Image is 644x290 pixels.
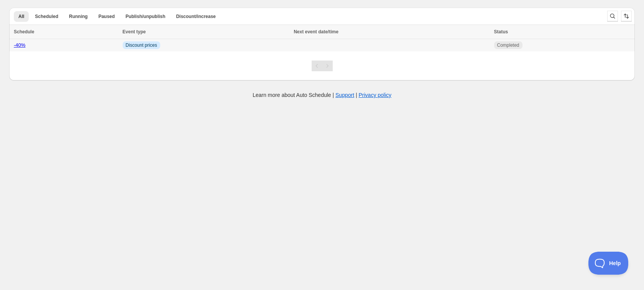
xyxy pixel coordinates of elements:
[335,92,354,98] a: Support
[99,13,115,20] span: Paused
[123,29,146,34] span: Event type
[176,13,215,20] span: Discount/increase
[253,91,391,99] p: Learn more about Auto Schedule | |
[588,252,629,275] iframe: Toggle Customer Support
[294,29,338,34] span: Next event date/time
[621,11,632,21] button: Sort the results
[359,92,392,98] a: Privacy policy
[35,13,58,20] span: Scheduled
[497,42,519,48] span: Completed
[312,61,333,71] nav: Pagination
[14,29,34,34] span: Schedule
[14,42,25,48] a: -40%
[18,13,24,20] span: All
[125,13,165,20] span: Publish/unpublish
[126,42,157,48] span: Discount prices
[69,13,88,20] span: Running
[607,11,618,21] button: Search and filter results
[494,29,508,34] span: Status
